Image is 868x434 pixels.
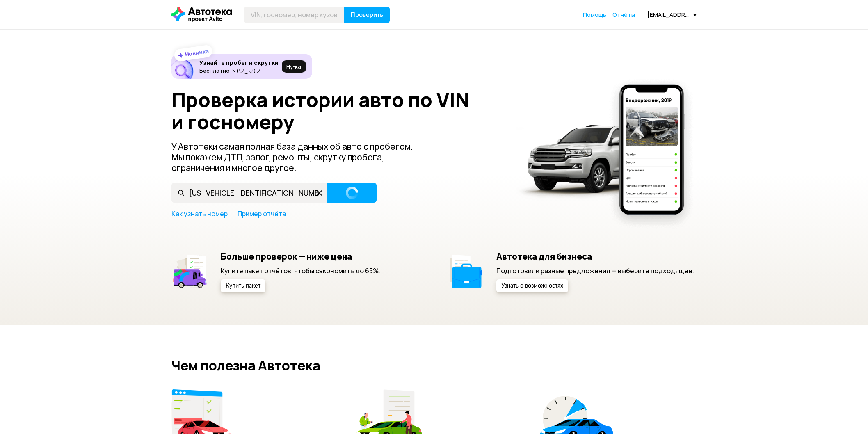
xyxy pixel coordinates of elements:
[244,7,344,23] input: VIN, госномер, номер кузова
[583,11,606,19] a: Помощь
[221,251,380,262] h5: Больше проверок — ниже цена
[171,358,697,373] h2: Чем полезна Автотека
[199,67,279,74] p: Бесплатно ヽ(♡‿♡)ノ
[496,266,694,275] p: Подготовили разные предложения — выберите подходящее.
[171,89,505,133] h1: Проверка истории авто по VIN и госномеру
[226,283,260,289] span: Купить пакет
[496,279,568,292] button: Узнать о возможностях
[647,11,697,18] div: [EMAIL_ADDRESS][DOMAIN_NAME]
[501,283,563,289] span: Узнать о возможностях
[171,141,427,173] p: У Автотеки самая полная база данных об авто с пробегом. Мы покажем ДТП, залог, ремонты, скрутку п...
[221,266,380,275] p: Купите пакет отчётов, чтобы сэкономить до 65%.
[350,11,383,18] span: Проверить
[496,251,694,262] h5: Автотека для бизнеса
[238,209,286,218] a: Пример отчёта
[612,11,635,19] a: Отчёты
[221,279,265,292] button: Купить пакет
[171,183,328,203] input: VIN, госномер, номер кузова
[199,59,279,66] h6: Узнайте пробег и скрутки
[185,47,210,58] strong: Новинка
[171,209,228,218] a: Как узнать номер
[286,63,301,70] span: Ну‑ка
[344,7,390,23] button: Проверить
